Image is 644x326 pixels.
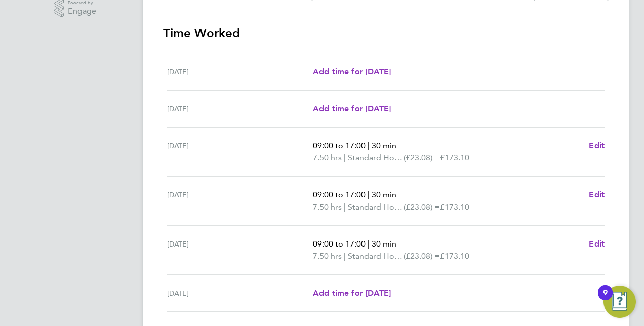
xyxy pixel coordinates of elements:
span: 7.50 hrs [313,251,342,261]
span: (£23.08) = [404,251,440,261]
span: 7.50 hrs [313,153,342,162]
a: Add time for [DATE] [313,66,391,78]
h3: Time Worked [163,25,609,42]
div: [DATE] [167,189,313,213]
span: Edit [589,239,605,249]
span: 09:00 to 17:00 [313,190,366,199]
span: Standard Hourly [348,152,404,164]
span: | [344,251,346,261]
a: Add time for [DATE] [313,287,391,299]
span: (£23.08) = [404,153,440,162]
span: | [368,141,370,150]
span: Edit [589,190,605,199]
span: 09:00 to 17:00 [313,141,366,150]
span: 30 min [372,141,396,150]
span: 09:00 to 17:00 [313,239,366,249]
span: 30 min [372,239,396,249]
div: [DATE] [167,103,313,115]
div: [DATE] [167,238,313,262]
span: | [368,239,370,249]
div: 9 [603,293,608,306]
div: [DATE] [167,287,313,299]
span: 30 min [372,190,396,199]
span: Engage [68,7,96,16]
a: Edit [589,238,605,250]
span: | [344,202,346,212]
span: 7.50 hrs [313,202,342,212]
span: £173.10 [440,153,469,162]
a: Edit [589,140,605,152]
span: Add time for [DATE] [313,67,391,76]
span: Standard Hourly [348,250,404,262]
span: | [344,153,346,162]
span: £173.10 [440,251,469,261]
span: Standard Hourly [348,201,404,213]
span: | [368,190,370,199]
span: Add time for [DATE] [313,104,391,113]
div: [DATE] [167,66,313,78]
span: £173.10 [440,202,469,212]
button: Open Resource Center, 9 new notifications [603,286,636,318]
div: [DATE] [167,140,313,164]
span: Edit [589,141,605,150]
span: (£23.08) = [404,202,440,212]
a: Add time for [DATE] [313,103,391,115]
span: Add time for [DATE] [313,288,391,298]
a: Edit [589,189,605,201]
